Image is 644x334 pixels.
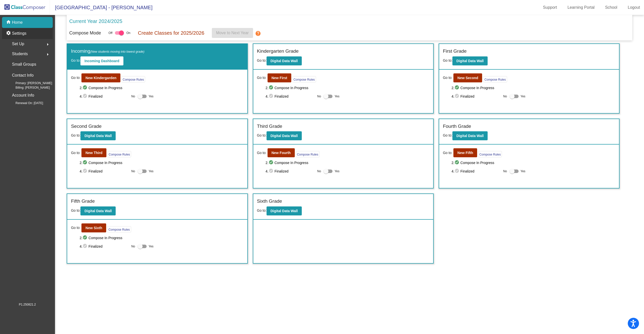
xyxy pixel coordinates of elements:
[503,94,507,99] span: No
[521,93,526,99] span: Yes
[443,48,467,55] label: First Grade
[85,76,116,80] b: New Kindergarden
[216,31,249,35] span: Move to Next Year
[6,30,12,36] mat-icon: settings
[71,75,80,80] span: Go to:
[443,123,471,130] label: Fourth Grade
[266,93,315,99] span: 4. Finalized
[503,169,507,173] span: No
[138,29,204,37] p: Create Classes for 2025/2026
[257,75,267,80] span: Go to:
[84,209,112,213] b: Digital Data Wall
[478,151,502,157] button: Compose Rules
[451,168,501,174] span: 4. Finalized
[7,85,50,90] span: Billing: [PERSON_NAME]
[267,131,302,140] button: Digital Data Wall
[272,151,291,155] b: New Fourth
[12,92,34,99] p: Account Info
[257,133,267,137] span: Go to:
[255,30,261,36] mat-icon: help
[453,148,477,157] button: New Fifth
[454,168,460,174] mat-icon: check_circle
[12,72,33,79] p: Contact Info
[84,59,119,63] b: Incoming Dashboard
[12,40,24,47] span: Set Up
[266,168,315,174] span: 4. Finalized
[601,3,621,11] a: School
[564,3,599,11] a: Learning Portal
[539,3,561,11] a: Support
[272,76,287,80] b: New First
[266,160,429,166] span: 2. Compose In Progress
[292,76,316,82] button: Compose Rules
[457,76,478,80] b: New Second
[81,148,106,157] button: New Third
[71,150,80,156] span: Go to:
[624,3,644,11] a: Logout
[69,17,122,25] p: Current Year 2024/2025
[257,198,282,205] label: Sixth Grade
[121,76,145,82] button: Compose Rules
[126,31,130,35] span: On
[457,151,473,155] b: New Fifth
[80,160,244,166] span: 2. Compose In Progress
[12,50,28,57] span: Students
[84,134,112,138] b: Digital Data Wall
[453,73,482,82] button: New Second
[296,151,320,157] button: Compose Rules
[82,235,88,241] mat-icon: check_circle
[6,19,12,25] mat-icon: home
[12,61,36,68] p: Small Groups
[483,76,507,82] button: Compose Rules
[454,160,460,166] mat-icon: check_circle
[71,123,102,130] label: Second Grade
[69,30,101,36] p: Compose Mode
[80,235,244,241] span: 2. Compose In Progress
[7,101,43,105] span: Renewal On: [DATE]
[456,134,484,138] b: Digital Data Wall
[334,93,339,99] span: Yes
[269,160,275,166] mat-icon: check_circle
[268,148,295,157] button: New Fourth
[271,59,298,63] b: Digital Data Wall
[257,48,299,55] label: Kindergarten Grade
[271,134,298,138] b: Digital Data Wall
[521,168,526,174] span: Yes
[82,85,88,91] mat-icon: check_circle
[80,168,129,174] span: 4. Finalized
[80,243,129,249] span: 4. Finalized
[269,93,275,99] mat-icon: check_circle
[81,73,120,82] button: New Kindergarden
[443,75,452,80] span: Go to:
[12,19,23,25] p: Home
[107,226,131,232] button: Compose Rules
[7,81,52,85] span: Primary: [PERSON_NAME]
[45,41,51,47] mat-icon: arrow_right
[71,208,80,212] span: Go to:
[317,169,321,173] span: No
[80,131,116,140] button: Digital Data Wall
[257,208,267,212] span: Go to:
[257,150,267,156] span: Go to:
[443,133,452,137] span: Go to:
[82,168,88,174] mat-icon: check_circle
[334,168,339,174] span: Yes
[71,133,80,137] span: Go to:
[212,28,253,38] button: Move to Next Year
[267,56,302,65] button: Digital Data Wall
[71,48,144,55] label: Incoming
[456,59,484,63] b: Digital Data Wall
[269,168,275,174] mat-icon: check_circle
[45,51,51,57] mat-icon: arrow_right
[149,243,154,249] span: Yes
[131,244,135,249] span: No
[268,73,291,82] button: New First
[257,123,282,130] label: Third Grade
[82,243,88,249] mat-icon: check_circle
[85,151,102,155] b: New Third
[12,30,26,36] p: Settings
[454,85,460,91] mat-icon: check_circle
[71,198,95,205] label: Fifth Grade
[269,85,275,91] mat-icon: check_circle
[108,31,112,35] span: Off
